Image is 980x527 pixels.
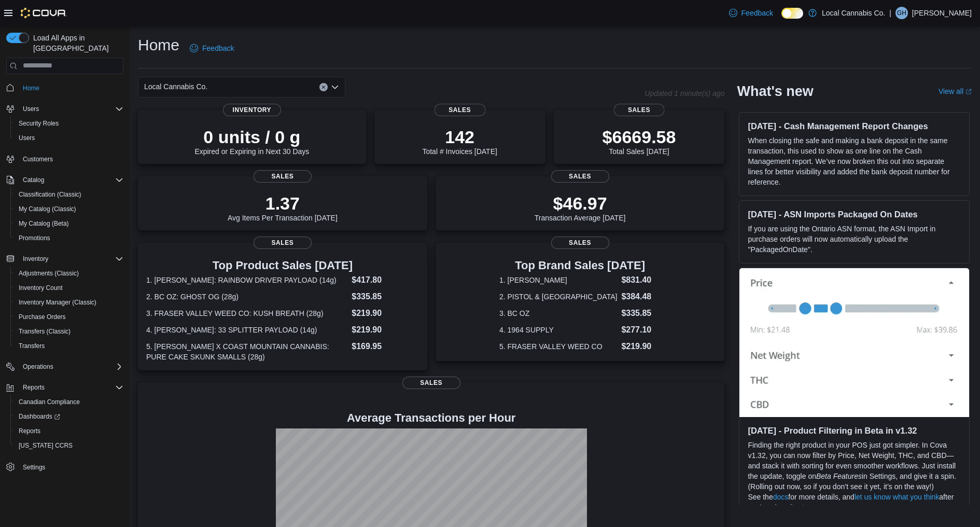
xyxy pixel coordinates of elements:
[352,307,418,320] dd: $219.90
[15,232,123,244] span: Promotions
[352,274,418,286] dd: $417.80
[15,410,64,423] a: Dashboards
[19,152,123,165] span: Customers
[773,493,789,501] a: docs
[499,308,617,318] dt: 3. BC OZ
[144,80,207,93] span: Local Cannabis Co.
[748,224,961,255] p: If you are using the Ontario ASN format, the ASN Import in purchase orders will now automatically...
[10,231,128,245] button: Promotions
[19,284,63,292] span: Inventory Count
[737,83,813,100] h2: What's new
[10,187,128,202] button: Classification (Classic)
[645,89,724,98] p: Updated 1 minute(s) ago
[19,360,58,373] button: Operations
[939,87,972,95] a: View allExternal link
[15,217,73,230] a: My Catalog (Beta)
[2,173,128,187] button: Catalog
[15,425,45,437] a: Reports
[621,307,661,320] dd: $335.85
[10,324,128,339] button: Transfers (Classic)
[19,360,123,373] span: Operations
[19,234,50,242] span: Promotions
[15,325,75,338] a: Transfers (Classic)
[10,216,128,231] button: My Catalog (Beta)
[15,203,123,215] span: My Catalog (Classic)
[19,253,52,265] button: Inventory
[10,202,128,216] button: My Catalog (Classic)
[15,396,84,408] a: Canadian Compliance
[19,103,43,115] button: Users
[15,425,123,437] span: Reports
[15,311,123,323] span: Purchase Orders
[15,188,86,201] a: Classification (Classic)
[621,340,661,353] dd: $219.90
[2,459,128,474] button: Settings
[816,472,862,480] em: Beta Features
[352,324,418,336] dd: $219.90
[15,132,123,144] span: Users
[499,341,617,352] dt: 5. FRASER VALLEY WEED CO
[897,7,906,19] span: GH
[23,105,39,113] span: Users
[19,269,79,278] span: Adjustments (Classic)
[23,155,53,163] span: Customers
[2,80,128,95] button: Home
[146,259,419,272] h3: Top Product Sales [DATE]
[146,412,716,424] h4: Average Transactions per Hour
[15,340,123,352] span: Transfers
[434,104,485,116] span: Sales
[15,203,80,215] a: My Catalog (Classic)
[603,127,676,156] div: Total Sales [DATE]
[19,412,60,421] span: Dashboards
[621,290,661,303] dd: $384.48
[6,76,123,502] nav: Complex example
[23,176,44,184] span: Catalog
[15,117,123,130] span: Security Roles
[23,363,53,371] span: Operations
[15,439,77,452] a: [US_STATE] CCRS
[781,8,803,19] input: Dark Mode
[613,104,665,116] span: Sales
[228,193,338,214] p: 1.37
[15,396,123,408] span: Canadian Compliance
[2,102,128,116] button: Users
[748,135,961,187] p: When closing the safe and making a bank deposit in the same transaction, this used to show as one...
[254,170,312,183] span: Sales
[10,266,128,281] button: Adjustments (Classic)
[2,380,128,395] button: Reports
[19,174,123,186] span: Catalog
[19,174,48,186] button: Catalog
[19,461,49,474] a: Settings
[15,267,123,280] span: Adjustments (Classic)
[15,325,123,338] span: Transfers (Classic)
[748,425,961,436] h3: [DATE] - Product Filtering in Beta in v1.32
[19,190,81,199] span: Classification (Classic)
[15,267,83,280] a: Adjustments (Classic)
[223,104,281,116] span: Inventory
[319,83,328,91] button: Clear input
[748,492,961,512] p: See the for more details, and after you’ve given it a try.
[19,398,80,406] span: Canadian Compliance
[822,7,885,19] p: Local Cannabis Co.
[15,410,123,423] span: Dashboards
[2,252,128,266] button: Inventory
[551,237,609,249] span: Sales
[19,119,59,128] span: Security Roles
[10,339,128,353] button: Transfers
[535,193,626,214] p: $46.97
[352,340,418,353] dd: $169.95
[499,259,661,272] h3: Top Brand Sales [DATE]
[23,84,39,92] span: Home
[2,151,128,167] button: Customers
[19,381,123,394] span: Reports
[29,33,123,53] span: Load All Apps in [GEOGRAPHIC_DATA]
[15,439,123,452] span: Washington CCRS
[19,81,123,94] span: Home
[499,325,617,335] dt: 4. 1964 SUPPLY
[895,7,908,19] div: Gary Hehar
[19,327,71,336] span: Transfers (Classic)
[19,253,123,265] span: Inventory
[10,310,128,324] button: Purchase Orders
[912,7,972,19] p: [PERSON_NAME]
[889,7,891,19] p: |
